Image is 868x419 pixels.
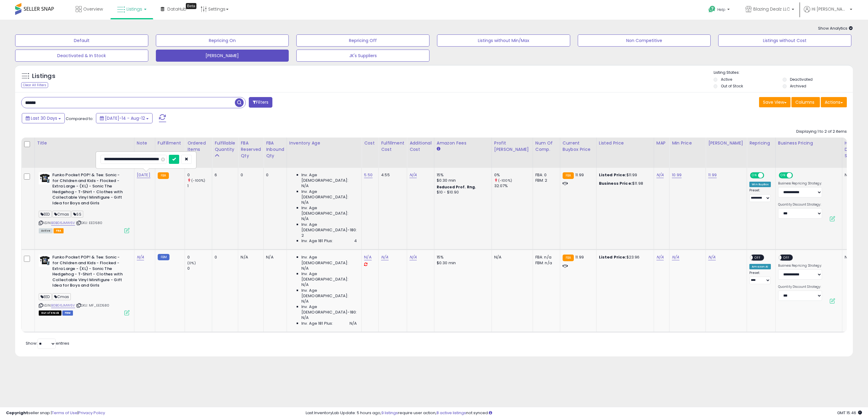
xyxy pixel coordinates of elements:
div: Amazon AI [749,264,771,269]
img: 41zLHzjBuwL._SL40_.jpg [39,172,51,184]
div: Current Buybox Price [563,140,594,153]
div: $11.98 [599,181,649,186]
div: MAP [656,140,667,146]
div: 0 [187,255,212,260]
div: 15% [437,255,487,260]
button: Repricing On [156,34,289,47]
div: FBA: n/a [535,255,555,260]
div: Preset: [749,188,771,202]
div: $0.30 min [437,178,487,183]
a: Help [704,1,736,20]
b: Listed Price: [599,254,626,260]
div: [PERSON_NAME] [708,140,744,146]
button: Non Competitive [578,34,711,47]
div: N/A [241,255,259,260]
div: Business Pricing [778,140,840,146]
span: Listings [127,6,142,12]
button: Last 30 Days [22,113,65,123]
span: Blazing Dealz LLC [753,6,790,12]
a: N/A [381,254,388,260]
div: Displaying 1 to 2 of 2 items [796,129,847,135]
small: FBA [563,255,574,261]
span: Cmas [52,293,71,300]
div: $0.30 min [437,260,487,266]
i: Get Help [708,5,716,13]
span: 11.99 [575,172,584,178]
span: Show Analytics [818,25,853,31]
label: Deactivated [790,77,813,82]
span: Inv. Age [DEMOGRAPHIC_DATA]: [301,172,357,183]
div: FBA Reserved Qty [241,140,261,159]
button: Listings without Min/Max [437,34,570,47]
span: Hi [PERSON_NAME] [812,6,848,12]
div: 32.07% [494,183,533,189]
div: Repricing [749,140,773,146]
a: N/A [137,254,144,260]
span: N/A [301,266,309,271]
div: Cost [364,140,376,146]
div: Additional Cost [409,140,432,153]
div: Fulfillment [158,140,182,146]
div: Tooltip anchor [186,3,196,9]
a: 11.99 [708,172,717,178]
div: Amazon Fees [437,140,489,146]
button: Default [15,34,148,47]
span: N/A [350,321,357,326]
a: N/A [656,172,664,178]
span: [DATE]-14 - Aug-12 [105,115,145,121]
small: FBM [158,254,169,260]
small: (0%) [187,261,196,265]
a: N/A [656,254,664,260]
span: All listings that are currently out of stock and unavailable for purchase on Amazon [39,310,61,316]
div: 0 [187,266,212,271]
span: ON [779,173,787,178]
span: EED [39,211,52,218]
span: Inv. Age [DEMOGRAPHIC_DATA]: [301,288,357,299]
span: OFF [781,255,791,260]
div: ASIN: [39,172,130,232]
span: Inv. Age 181 Plus: [301,238,333,244]
span: N/A [301,299,309,304]
div: Listed Price [599,140,651,146]
img: 41zLHzjBuwL._SL40_.jpg [39,255,51,267]
span: 4 [354,238,357,244]
div: Historical Days Of Supply [845,140,867,159]
div: FBM: n/a [535,260,555,266]
small: Amazon Fees. [437,146,440,152]
label: Business Repricing Strategy: [778,181,822,186]
label: Active [721,77,732,82]
small: (-100%) [498,178,512,183]
div: 0 [215,255,233,260]
div: Fulfillable Quantity [215,140,235,153]
div: N/A [494,255,528,260]
div: Ordered Items [187,140,209,153]
div: Note [137,140,153,146]
div: 0 [187,172,212,178]
span: ON [751,173,758,178]
div: Title [37,140,132,146]
button: Actions [821,97,847,107]
div: N/A [266,255,282,260]
label: Archived [790,83,806,89]
a: N/A [409,172,417,178]
button: Repricing Off [296,34,429,47]
div: FBA: 0 [535,172,555,178]
a: B0BG6JMW6V [51,303,75,308]
div: Preset: [749,271,771,284]
h5: Listings [32,72,55,80]
a: B0BG6JMW6V [51,220,75,226]
span: N/A [301,216,309,222]
div: 0% [494,172,533,178]
span: Cmas [52,211,71,218]
button: Deactivated & In Stock [15,50,148,62]
div: $23.96 [599,255,649,260]
span: Inv. Age [DEMOGRAPHIC_DATA]: [301,255,357,265]
a: N/A [672,254,679,260]
button: [PERSON_NAME] [156,50,289,62]
b: Funko Pocket POP! & Tee: Sonic - for Children and Kids - Flocked - Extra Large - (XL) - Sonic The... [52,172,126,207]
span: Inv. Age [DEMOGRAPHIC_DATA]: [301,271,357,282]
div: $10 - $10.90 [437,190,487,195]
small: (-100%) [191,178,205,183]
button: Listings without Cost [718,34,851,47]
div: FBA inbound Qty [266,140,284,159]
